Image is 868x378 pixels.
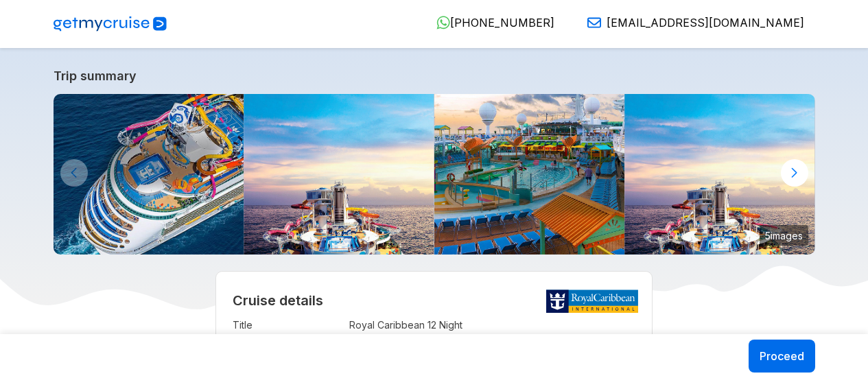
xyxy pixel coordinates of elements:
[54,69,815,83] a: Trip summary
[587,16,601,29] img: Email
[342,316,349,362] td: :
[434,94,625,255] img: navigator-of-the-seas-pool-sunset.jpg
[760,225,808,246] small: 5 images
[450,16,554,29] span: [PHONE_NUMBER]
[244,94,434,255] img: navigator-of-the-seas-sailing-ocean-sunset.jpg
[233,292,636,309] h2: Cruise details
[54,94,244,255] img: navigator-of-the-seas-aft-aerial-slides-hero.jpg
[425,16,554,29] a: [PHONE_NUMBER]
[233,316,342,362] td: Title
[607,16,804,29] span: [EMAIL_ADDRESS][DOMAIN_NAME]
[749,340,815,373] button: Proceed
[624,94,815,255] img: navigator-of-the-seas-sailing-ocean-sunset.jpg
[349,316,636,362] td: Royal Caribbean 12 Night [GEOGRAPHIC_DATA] To [GEOGRAPHIC_DATA] Cruise
[436,16,450,29] img: WhatsApp
[576,16,804,29] a: [EMAIL_ADDRESS][DOMAIN_NAME]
